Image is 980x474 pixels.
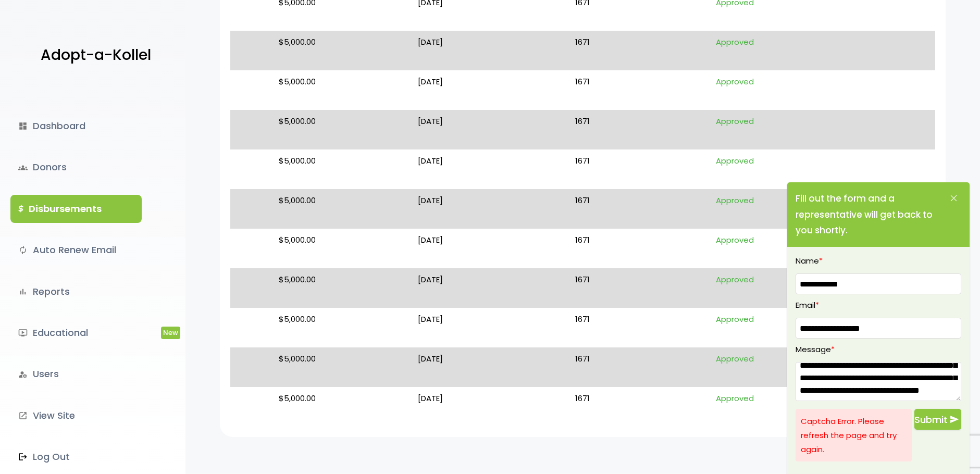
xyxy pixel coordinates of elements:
p: Approved [672,312,797,343]
p: [DATE] [368,272,493,304]
p: 1671 [502,154,664,185]
p: $5,000.00 [234,154,359,185]
p: [DATE] [368,114,493,145]
p: $5,000.00 [234,352,359,383]
p: 1671 [502,312,664,343]
a: manage_accountsUsers [10,360,142,388]
p: 1671 [502,233,664,264]
p: [DATE] [368,312,493,343]
a: dashboardDashboard [10,112,142,140]
p: 1671 [502,35,664,66]
p: $5,000.00 [234,193,359,224]
p: 1671 [502,272,664,304]
p: [DATE] [368,391,493,422]
p: $5,000.00 [234,114,359,145]
i: bar_chart [18,287,28,296]
p: Approved [672,352,797,383]
p: $5,000.00 [234,233,359,264]
p: $5,000.00 [234,74,359,106]
p: $5,000.00 [234,391,359,422]
p: 1671 [502,193,664,224]
p: Adopt-a-Kollel [41,42,151,68]
p: [DATE] [368,352,493,383]
a: launchView Site [10,402,142,430]
p: 1671 [502,391,664,422]
p: Approved [672,272,797,304]
p: $5,000.00 [234,312,359,343]
i: dashboard [18,121,28,131]
label: Name [796,255,961,267]
p: $5,000.00 [234,35,359,66]
p: $5,000.00 [234,272,359,304]
p: [DATE] [368,35,493,66]
a: groupsDonors [10,153,142,181]
a: $Disbursements [10,195,142,223]
p: [DATE] [368,154,493,185]
p: Approved [672,193,797,224]
p: 1671 [502,352,664,383]
p: Approved [672,35,797,66]
a: bar_chartReports [10,278,142,306]
span: groups [18,163,28,172]
p: Approved [672,391,797,422]
label: Message [796,344,961,356]
span: Submit [914,413,948,427]
p: Captcha Error. Please refresh the page and try again. [796,409,912,461]
span: New [161,327,180,339]
p: [DATE] [368,233,493,264]
i: launch [18,411,28,420]
p: Fill out the form and a representative will get back to you shortly. [796,191,946,239]
a: Adopt-a-Kollel [35,30,151,81]
p: [DATE] [368,193,493,224]
label: Email [796,300,961,311]
i: autorenew [18,245,28,255]
i: ondemand_video [18,328,28,338]
i: $ [18,202,23,217]
p: 1671 [502,114,664,145]
p: 1671 [502,74,664,106]
p: Approved [672,74,797,106]
a: autorenewAuto Renew Email [10,236,142,264]
p: Approved [672,233,797,264]
a: ondemand_videoEducationalNew [10,319,142,347]
p: Approved [672,154,797,185]
p: Approved [672,114,797,145]
button: Submit [914,409,961,430]
i: manage_accounts [18,370,28,379]
a: Log Out [10,443,142,471]
p: [DATE] [368,74,493,106]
